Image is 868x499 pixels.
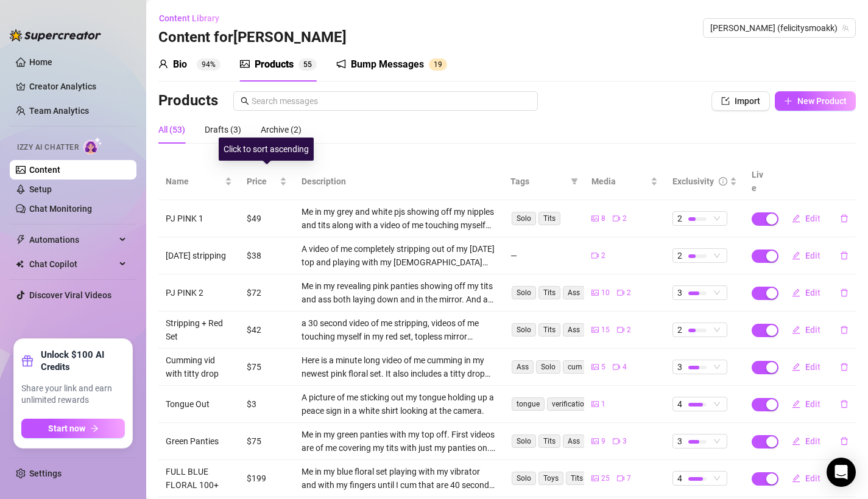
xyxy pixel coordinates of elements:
span: cum [563,360,587,374]
span: picture [591,475,599,482]
span: delete [840,214,849,223]
a: Team Analytics [29,106,89,116]
button: delete [830,431,858,451]
span: 4 [677,397,682,411]
span: gift [21,355,34,367]
td: $38 [239,237,294,274]
span: Edit [805,251,820,260]
th: Name [158,163,239,200]
span: 25 [601,473,610,484]
button: Edit [782,431,830,451]
span: 2 [627,287,631,299]
span: Felicity (felicitysmoakk) [710,19,849,37]
td: FULL BLUE FLORAL 100+ [158,460,239,497]
span: Tits [538,212,560,225]
h3: Content for [PERSON_NAME] [158,28,347,47]
td: Stripping + Red Set [158,312,239,349]
div: Here is a minute long video of me cumming in my newest pink floral set. It also includes a titty ... [302,354,496,380]
span: 15 [601,324,610,336]
span: filter [568,172,580,190]
span: Ass [563,286,585,299]
span: Import [735,96,760,106]
span: Content Library [159,13,219,23]
span: 3 [677,360,682,374]
div: A picture of me sticking out my tongue holding up a peace sign in a white shirt looking at the ca... [302,391,496,417]
span: plus [784,97,792,105]
strong: Unlock $100 AI Credits [41,349,125,373]
button: delete [830,209,858,228]
span: 2 [623,213,627,225]
td: Cumming vid with titty drop [158,349,239,386]
span: edit [792,214,800,223]
span: edit [792,363,800,371]
button: delete [830,394,858,414]
span: 5 [303,60,308,69]
span: Tits [538,286,560,299]
td: Tongue Out [158,386,239,423]
input: Search messages [252,94,531,108]
span: info-circle [719,177,727,186]
span: 8 [601,213,605,225]
td: PJ PINK 2 [158,274,239,312]
span: Izzy AI Chatter [17,142,79,153]
div: Bump Messages [351,57,424,72]
span: 2 [677,249,682,262]
button: Content Library [158,9,229,28]
span: filter [571,178,578,185]
span: 1 [434,60,438,69]
span: Media [591,175,648,188]
span: picture [240,59,250,69]
div: A video of me completely stripping out of my [DATE] top and playing with my [DEMOGRAPHIC_DATA] ti... [302,242,496,269]
span: Tags [510,175,566,188]
span: verification [547,397,593,411]
div: Drafts (3) [205,123,241,136]
div: Open Intercom Messenger [827,458,856,487]
span: 4 [677,472,682,485]
span: video-camera [613,363,620,371]
span: 5 [601,361,605,373]
span: Solo [512,286,536,299]
span: video-camera [591,252,599,259]
sup: 94% [197,58,221,71]
span: arrow-right [90,424,99,433]
span: Price [247,175,277,188]
td: [DATE] stripping [158,237,239,274]
div: Me in my green panties with my top off. First videos are of me covering my tits with just my pant... [302,428,496,455]
a: Setup [29,184,52,194]
th: Tags [503,163,584,200]
span: Ass [563,434,585,448]
td: $75 [239,349,294,386]
span: Edit [805,436,820,446]
button: Edit [782,283,830,302]
button: delete [830,320,858,340]
span: edit [792,400,800,408]
button: Edit [782,246,830,265]
button: Edit [782,209,830,228]
button: delete [830,357,858,377]
img: logo-BBDzfeDw.svg [10,29,101,41]
img: Chat Copilot [16,260,24,268]
sup: 55 [298,58,317,71]
span: edit [792,288,800,297]
span: 5 [308,60,312,69]
span: Solo [512,434,536,448]
th: Description [294,163,504,200]
span: Edit [805,325,820,335]
span: Edit [805,214,820,223]
span: Ass [512,360,534,374]
span: 3 [677,434,682,448]
span: Share your link and earn unlimited rewards [21,383,125,407]
span: thunderbolt [16,235,26,245]
span: tongue [512,397,545,411]
span: Chat Copilot [29,254,116,274]
h3: Products [158,91,218,111]
span: video-camera [617,475,624,482]
th: Live [744,163,775,200]
span: Solo [512,472,536,485]
span: team [842,24,849,32]
div: a 30 second video of me stripping, videos of me touching myself in my red set, topless mirror pic... [302,316,496,343]
td: $199 [239,460,294,497]
img: AI Chatter [83,137,102,155]
a: Home [29,57,52,67]
span: picture [591,400,599,408]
